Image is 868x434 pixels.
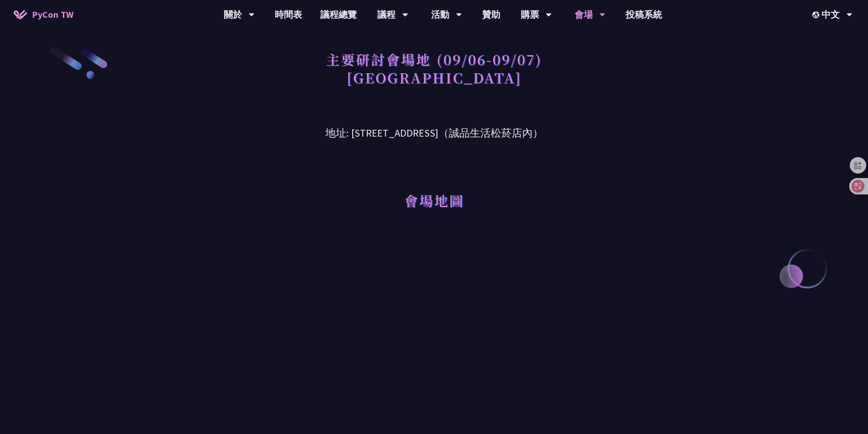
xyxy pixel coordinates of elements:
[326,46,542,91] h1: 主要研討會場地 (09/06-09/07) [GEOGRAPHIC_DATA]
[5,3,82,26] a: PyCon TW
[32,8,73,21] span: PyCon TW
[812,11,822,18] img: Locale Icon
[14,10,27,19] img: Home icon of PyCon TW 2025
[197,112,671,141] h3: 地址: [STREET_ADDRESS]（誠品生活松菸店內）
[404,187,464,214] h1: 會場地圖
